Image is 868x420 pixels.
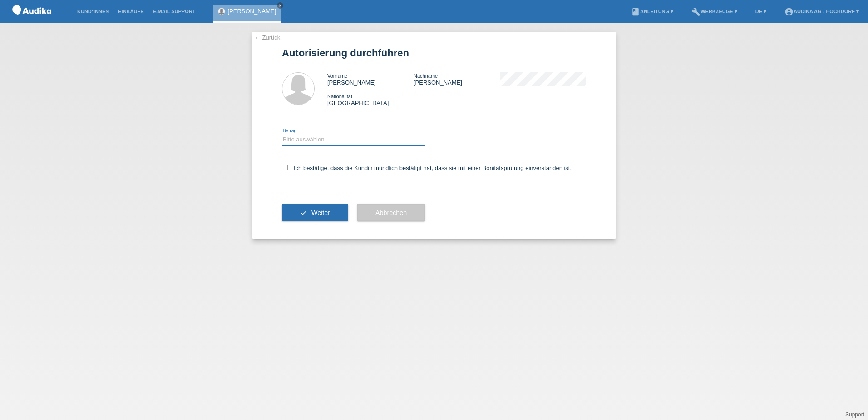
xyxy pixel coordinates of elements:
a: Kund*innen [73,9,113,14]
div: [GEOGRAPHIC_DATA] [327,93,414,106]
i: build [691,7,700,16]
span: Weiter [311,209,330,216]
span: Nationalität [327,94,352,99]
button: Abbrechen [357,204,425,221]
i: book [631,7,640,16]
a: Support [845,411,864,418]
i: close [278,3,282,8]
a: [PERSON_NAME] [227,8,276,15]
i: account_circle [784,7,794,16]
button: check Weiter [282,204,348,221]
div: [PERSON_NAME] [327,72,414,86]
a: close [277,2,283,9]
span: Vorname [327,73,347,79]
h1: Autorisierung durchführen [282,47,586,59]
a: POS — MF Group [9,18,54,25]
i: check [300,209,307,216]
div: [PERSON_NAME] [414,72,500,86]
a: E-Mail Support [148,9,200,14]
a: Einkäufe [113,9,148,14]
a: account_circleAudika AG - Hochdorf ▾ [780,9,863,14]
span: Abbrechen [375,209,407,216]
a: DE ▾ [751,9,771,14]
a: bookAnleitung ▾ [626,9,678,14]
a: ← Zurück [255,34,280,41]
label: Ich bestätige, dass die Kundin mündlich bestätigt hat, dass sie mit einer Bonitätsprüfung einvers... [282,165,572,171]
span: Nachname [414,73,438,79]
a: buildWerkzeuge ▾ [687,9,742,14]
